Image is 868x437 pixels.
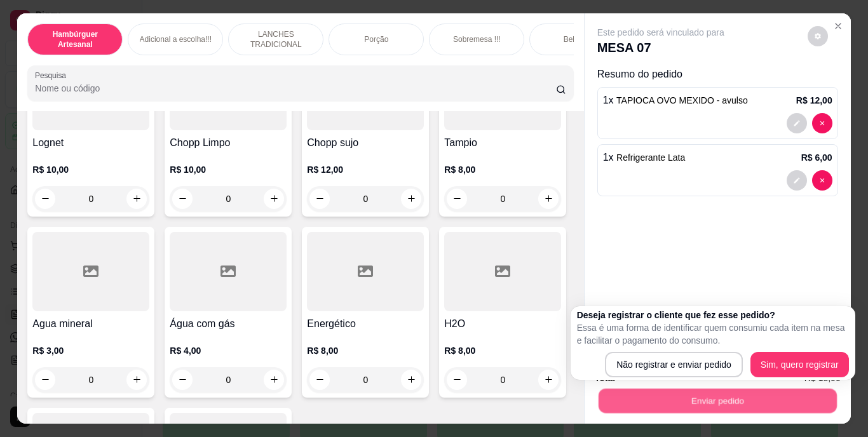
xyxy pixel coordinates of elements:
p: Porção [364,34,388,44]
button: increase-product-quantity [126,370,147,390]
button: decrease-product-quantity [309,370,330,390]
button: Enviar pedido [598,389,836,413]
h4: Energético [307,316,424,332]
button: Não registrar e enviar pedido [605,352,743,377]
button: decrease-product-quantity [447,189,467,209]
button: increase-product-quantity [538,370,559,390]
span: TAPIOCA OVO MEXIDO - avulso [616,95,748,105]
button: increase-product-quantity [126,189,147,209]
p: Este pedido será vinculado para [597,26,724,39]
button: decrease-product-quantity [447,370,467,390]
p: R$ 8,00 [307,344,424,357]
button: decrease-product-quantity [35,189,55,209]
h4: Agua mineral [32,316,149,332]
button: decrease-product-quantity [808,26,828,46]
span: Refrigerante Lata [616,152,685,163]
p: Essa é uma forma de identificar quem consumiu cada item na mesa e facilitar o pagamento do consumo. [577,321,849,347]
p: LANCHES TRADICIONAL [239,29,313,50]
p: Hambúrguer Artesanal [38,29,112,50]
button: increase-product-quantity [264,189,284,209]
button: decrease-product-quantity [35,370,55,390]
button: decrease-product-quantity [812,170,832,191]
button: Close [828,16,848,36]
input: Pesquisa [35,82,556,95]
button: increase-product-quantity [401,189,421,209]
button: increase-product-quantity [538,189,559,209]
button: decrease-product-quantity [172,189,193,209]
p: Adicional a escolha!!! [140,34,212,44]
p: R$ 12,00 [307,163,424,176]
button: decrease-product-quantity [172,370,193,390]
h4: Chopp Limpo [170,135,287,151]
p: R$ 10,00 [170,163,287,176]
h2: Deseja registrar o cliente que fez esse pedido? [577,309,849,321]
p: R$ 10,00 [32,163,149,176]
p: R$ 8,00 [444,344,561,357]
p: MESA 07 [597,39,724,57]
p: Bebidas [564,34,591,44]
p: R$ 3,00 [32,344,149,357]
button: decrease-product-quantity [787,113,807,133]
label: Pesquisa [35,70,71,81]
p: 1 x [603,150,686,165]
p: R$ 8,00 [444,163,561,176]
button: increase-product-quantity [401,370,421,390]
p: R$ 4,00 [170,344,287,357]
h4: Tampio [444,135,561,151]
h4: Água com gás [170,316,287,332]
p: Resumo do pedido [597,67,838,82]
button: Sim, quero registrar [750,352,849,377]
h4: Lognet [32,135,149,151]
button: decrease-product-quantity [812,113,832,133]
h4: H2O [444,316,561,332]
button: decrease-product-quantity [309,189,330,209]
p: R$ 12,00 [796,94,832,107]
button: increase-product-quantity [264,370,284,390]
p: Sobremesa !!! [453,34,501,44]
p: 1 x [603,93,748,108]
button: decrease-product-quantity [787,170,807,191]
p: R$ 6,00 [801,151,832,164]
h4: Chopp sujo [307,135,424,151]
